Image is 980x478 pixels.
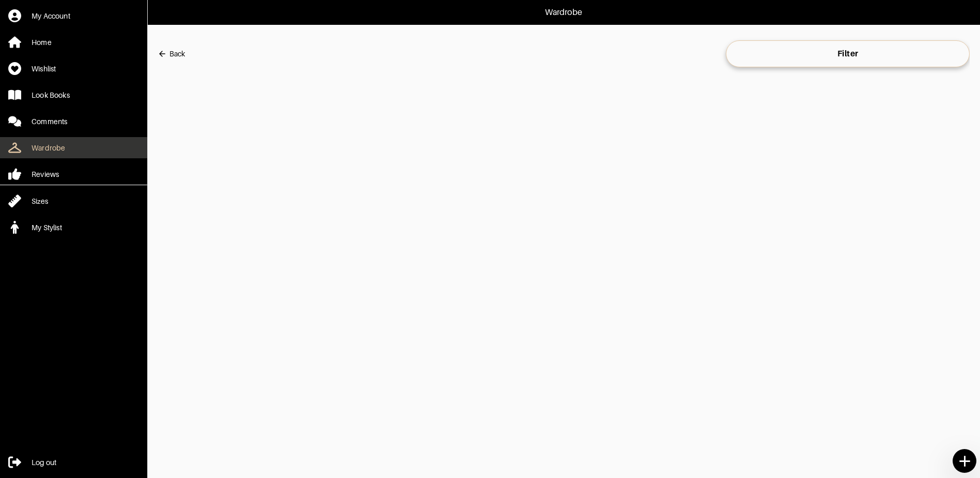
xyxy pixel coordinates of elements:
button: Back [158,43,185,64]
div: Wardrobe [32,143,65,153]
button: Filter [726,40,970,67]
div: Back [169,49,185,59]
div: Log out [32,457,56,468]
div: My Stylist [32,222,62,233]
div: My Account [32,11,70,21]
div: Comments [32,116,67,127]
div: Home [32,37,52,48]
div: Wishlist [32,64,56,74]
div: Look Books [32,90,70,100]
span: Filter [734,49,961,59]
div: Sizes [32,196,48,206]
p: Wardrobe [545,6,582,19]
div: Reviews [32,169,59,180]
